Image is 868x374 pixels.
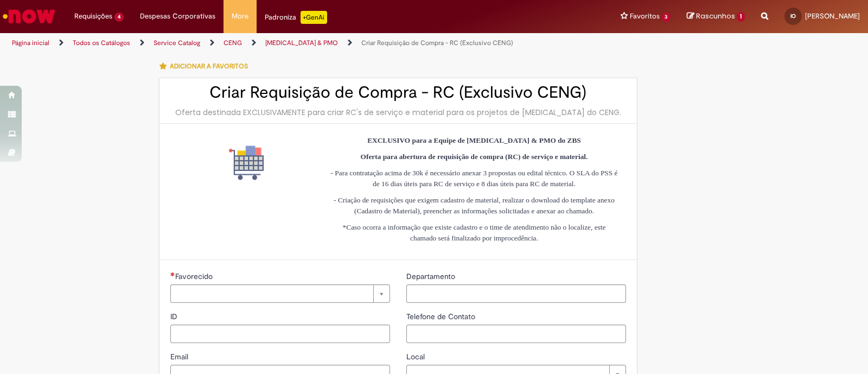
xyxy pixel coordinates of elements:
a: CENG [224,39,242,47]
span: Email [170,352,190,362]
strong: para a Equipe de [MEDICAL_DATA] & PMO do ZBS [412,136,581,144]
span: [PERSON_NAME] [805,11,860,21]
span: IO [790,12,796,20]
span: - Criação de requisições que exigem cadastro de material, realizar o download do template anexo (... [334,196,615,215]
span: Necessários [170,272,175,276]
button: Adicionar a Favoritos [159,55,254,78]
strong: EXCLUSIVO [367,136,410,144]
input: Telefone de Contato [406,325,626,343]
a: Todos os Catálogos [73,39,130,47]
span: Despesas Corporativas [140,11,215,22]
span: Requisições [74,11,112,22]
strong: Oferta para abertura de requisição de compra (RC) de serviço e material. [361,153,588,161]
a: Limpar campo Favorecido [170,284,390,303]
a: Página inicial [12,39,49,47]
input: Departamento [406,284,626,303]
div: Oferta destinada EXCLUSIVAMENTE para criar RC's de serviço e material para os projetos de [MEDICA... [170,107,626,118]
a: Criar Requisição de Compra - RC (Exclusivo CENG) [361,39,513,47]
a: Rascunhos [687,11,745,22]
img: Criar Requisição de Compra - RC (Exclusivo CENG) [229,145,264,180]
img: ServiceNow [1,5,57,27]
span: Necessários - Favorecido [175,271,215,281]
a: [MEDICAL_DATA] & PMO [265,39,338,47]
ul: Trilhas de página [8,33,571,53]
span: Favoritos [630,11,660,22]
span: - Para contratação acima de 30k é necessário anexar 3 propostas ou edital técnico. O SLA do PSS é... [331,169,618,188]
span: Rascunhos [696,11,735,21]
span: 1 [737,12,745,22]
span: 4 [114,12,124,22]
span: More [232,11,248,22]
a: Service Catalog [154,39,200,47]
span: *Caso ocorra a informação que existe cadastro e o time de atendimento não o localize, este chamad... [343,223,606,242]
input: ID [170,325,390,343]
p: +GenAi [301,11,327,24]
span: Adicionar a Favoritos [170,62,248,71]
div: Padroniza [265,11,327,24]
span: ID [170,312,180,321]
span: Local [406,352,427,362]
span: Departamento [406,271,457,281]
span: Telefone de Contato [406,312,477,321]
h2: Criar Requisição de Compra - RC (Exclusivo CENG) [170,84,626,102]
span: 3 [662,12,671,22]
